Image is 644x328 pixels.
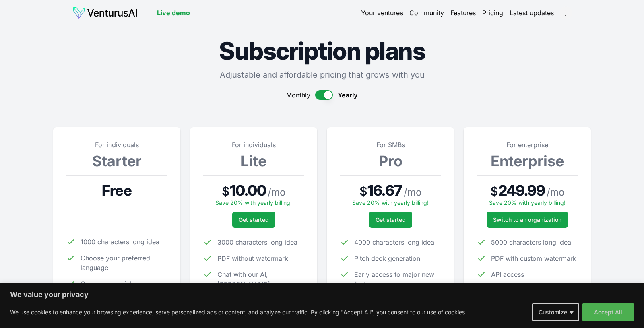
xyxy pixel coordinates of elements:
span: Get started [239,216,269,224]
span: / mo [547,186,564,199]
img: logo [72,6,138,19]
span: $ [222,184,230,198]
span: 249.99 [498,182,545,198]
span: API access [491,270,524,279]
p: We value your privacy [10,290,634,299]
h3: Lite [203,153,304,169]
h3: Enterprise [477,153,578,169]
span: $ [490,184,498,198]
h3: Pro [340,153,441,169]
a: Pricing [482,8,503,18]
span: Choose your preferred language [80,253,167,272]
p: We use cookies to enhance your browsing experience, serve personalized ads or content, and analyz... [10,307,466,317]
span: / mo [268,186,285,199]
span: Free [102,182,131,198]
p: For enterprise [477,140,578,150]
p: For individuals [66,140,167,150]
p: Adjustable and affordable pricing that grows with you [53,69,591,80]
span: 4000 characters long idea [354,237,434,247]
h3: Starter [66,153,167,169]
a: Live demo [157,8,190,18]
span: PDF with custom watermark [491,254,576,263]
button: Get started [232,212,275,228]
span: Yearly [338,90,358,100]
span: 10.00 [230,182,266,198]
span: Save 20% with yearly billing! [489,199,566,206]
span: 1000 characters long idea [80,237,159,247]
h1: Subscription plans [53,39,591,63]
a: Features [450,8,476,18]
button: j [560,7,572,19]
button: Customize [532,303,579,321]
span: 3000 characters long idea [217,237,297,247]
span: Chat with our AI, [PERSON_NAME] [217,270,304,289]
span: Monthly [286,90,310,100]
span: PDF without watermark [217,254,288,263]
a: Your ventures [361,8,403,18]
span: Pitch deck generation [354,254,420,263]
span: Early access to major new features [354,270,441,289]
a: Latest updates [510,8,554,18]
span: $ [359,184,367,198]
span: Save 20% with yearly billing! [352,199,429,206]
a: Community [409,8,444,18]
button: Get started [369,212,412,228]
span: Get started [376,216,406,224]
p: For SMBs [340,140,441,150]
span: Save 20% with yearly billing! [215,199,292,206]
button: Accept All [582,303,634,321]
span: 16.67 [367,182,402,198]
span: / mo [404,186,421,199]
span: j [559,6,572,19]
p: For individuals [203,140,304,150]
span: 5000 characters long idea [491,237,571,247]
a: Switch to an organization [487,212,568,228]
span: Own commercial report rights [80,279,167,298]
